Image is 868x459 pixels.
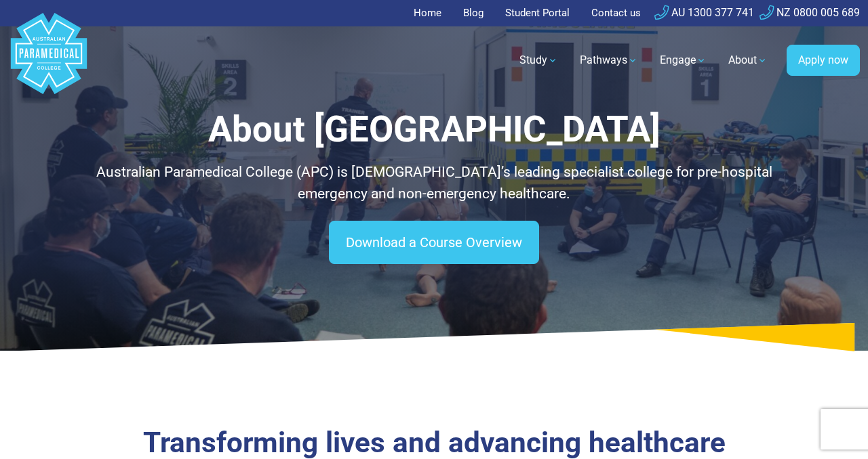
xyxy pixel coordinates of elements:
a: Apply now [787,45,860,76]
p: Australian Paramedical College (APC) is [DEMOGRAPHIC_DATA]’s leading specialist college for pre-h... [72,162,796,204]
a: AU 1300 377 741 [654,6,754,19]
a: Download a Course Overview [329,221,539,264]
a: Engage [652,41,715,79]
h1: About [GEOGRAPHIC_DATA] [72,108,796,151]
a: About [720,41,776,79]
a: Australian Paramedical College [8,26,90,95]
a: Study [511,41,566,79]
a: NZ 0800 005 689 [759,6,860,19]
a: Pathways [572,41,646,79]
